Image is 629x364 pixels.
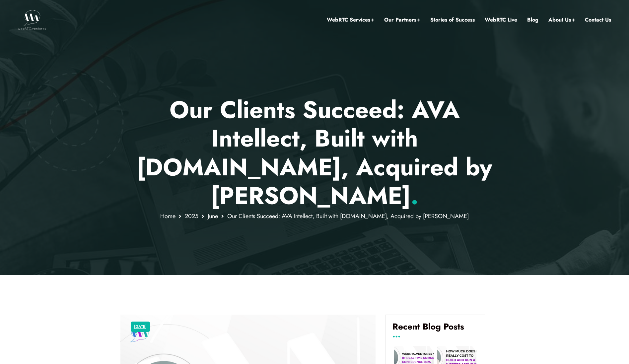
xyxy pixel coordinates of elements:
span: Our Clients Succeed: AVA Intellect, Built with [DOMAIN_NAME], Acquired by [PERSON_NAME] [227,212,469,220]
a: Contact Us [585,16,611,24]
h1: Our Clients Succeed: AVA Intellect, Built with [DOMAIN_NAME], Acquired by [PERSON_NAME] [120,95,509,210]
h4: Recent Blog Posts [392,322,478,337]
a: WebRTC Live [485,16,517,24]
a: Home [160,212,175,220]
a: Our Partners [384,16,420,24]
a: WebRTC Services [327,16,374,24]
a: Blog [527,16,538,24]
a: Stories of Success [430,16,475,24]
span: . [411,178,418,213]
a: [DATE] [134,323,147,331]
img: WebRTC.ventures [18,10,46,30]
a: 2025 [185,212,198,220]
a: About Us [548,16,575,24]
a: June [208,212,218,220]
